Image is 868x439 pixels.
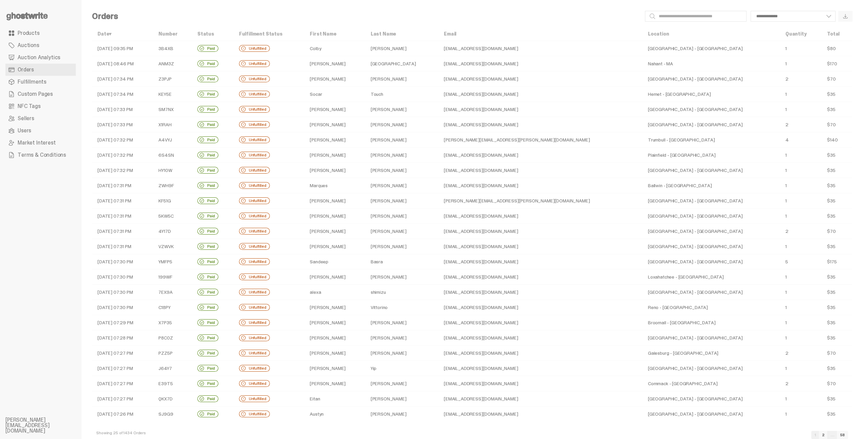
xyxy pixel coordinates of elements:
td: [DATE] 07:31 PM [92,224,153,239]
td: [DATE] 07:32 PM [92,163,153,178]
td: X7P35 [153,315,192,330]
td: [PERSON_NAME] [304,193,365,208]
th: Number [153,27,192,41]
div: Paid [197,380,218,387]
td: 1 [780,148,822,163]
a: Custom Pages [5,88,76,100]
tr: [DATE] 07:31 PM 4Y17D Paid Unfulfilled [PERSON_NAME][PERSON_NAME][EMAIL_ADDRESS][DOMAIN_NAME] [GE... [92,224,852,239]
td: 1 [780,163,822,178]
td: [DATE] 07:34 PM [92,71,153,87]
td: [EMAIL_ADDRESS][DOMAIN_NAME] [438,300,643,315]
div: Unfulfilled [239,106,270,113]
td: [EMAIL_ADDRESS][DOMAIN_NAME] [438,224,643,239]
div: Unfulfilled [239,319,270,326]
div: Unfulfilled [239,60,270,67]
td: Eitan [304,391,365,407]
td: 1 [780,391,822,407]
span: Users [18,128,31,133]
td: $70 [822,376,852,391]
td: ZWH9F [153,178,192,193]
a: Products [5,27,76,39]
td: ANM3Z [153,56,192,71]
td: $35 [822,148,852,163]
div: Paid [197,304,218,311]
td: J64Y7 [153,361,192,376]
td: [DATE] 07:33 PM [92,102,153,117]
tr: [DATE] 07:30 PM YMFP5 Paid Unfulfilled SandeepBasra[EMAIL_ADDRESS][DOMAIN_NAME] [GEOGRAPHIC_DATA]... [92,254,852,269]
td: [EMAIL_ADDRESS][DOMAIN_NAME] [438,41,643,56]
td: [PERSON_NAME] [304,71,365,87]
td: [DATE] 07:29 PM [92,315,153,330]
div: Paid [197,243,218,250]
td: $175 [822,254,852,269]
div: Broomall - [GEOGRAPHIC_DATA] [648,320,775,325]
td: $70 [822,224,852,239]
td: [EMAIL_ADDRESS][DOMAIN_NAME] [438,239,643,254]
td: 2 [780,376,822,391]
td: Socar [304,87,365,102]
td: [PERSON_NAME] [365,239,438,254]
div: Paid [197,334,218,341]
td: 1 [780,300,822,315]
td: alexa [304,285,365,300]
td: [DATE] 07:31 PM [92,208,153,224]
tr: [DATE] 07:30 PM C18PY Paid Unfulfilled [PERSON_NAME]Vittorino[EMAIL_ADDRESS][DOMAIN_NAME] Reno - ... [92,300,852,315]
tr: [DATE] 09:35 PM 3B4XB Paid Unfulfilled Colby[PERSON_NAME][EMAIL_ADDRESS][DOMAIN_NAME] [GEOGRAPHIC... [92,41,852,56]
td: $70 [822,346,852,361]
td: [PERSON_NAME] [304,330,365,346]
div: Unfulfilled [239,213,270,219]
th: Quantity [780,27,822,41]
td: [DATE] 07:33 PM [92,117,153,132]
td: Yip [365,361,438,376]
td: [PERSON_NAME] [304,300,365,315]
div: Unfulfilled [239,243,270,250]
td: [PERSON_NAME] [365,132,438,148]
td: [PERSON_NAME] [304,269,365,285]
tr: [DATE] 07:27 PM E39T5 Paid Unfulfilled [PERSON_NAME][PERSON_NAME][EMAIL_ADDRESS][DOMAIN_NAME] Com... [92,376,852,391]
a: Date▾ [97,31,111,37]
td: [PERSON_NAME] [365,102,438,117]
td: [PERSON_NAME] [365,376,438,391]
td: KEY5E [153,87,192,102]
tr: [DATE] 07:34 PM Z3PJP Paid Unfulfilled [PERSON_NAME][PERSON_NAME][EMAIL_ADDRESS][DOMAIN_NAME] [GE... [92,71,852,87]
td: [PERSON_NAME] [365,330,438,346]
div: [GEOGRAPHIC_DATA] - [GEOGRAPHIC_DATA] [648,335,775,341]
td: [EMAIL_ADDRESS][DOMAIN_NAME] [438,254,643,269]
td: $35 [822,269,852,285]
div: Paid [197,273,218,280]
td: [PERSON_NAME] [365,208,438,224]
th: Last Name [365,27,438,41]
td: 1 [780,330,822,346]
div: Paid [197,228,218,235]
td: Vittorino [365,300,438,315]
div: Paid [197,365,218,372]
tr: [DATE] 07:30 PM 7EX9A Paid Unfulfilled alexashimizu[EMAIL_ADDRESS][DOMAIN_NAME] [GEOGRAPHIC_DATA]... [92,285,852,300]
span: Custom Pages [18,91,53,97]
tr: [DATE] 07:32 PM A4VYJ Paid Unfulfilled [PERSON_NAME][PERSON_NAME][PERSON_NAME][EMAIL_ADDRESS][PER... [92,132,852,148]
td: 1 [780,56,822,71]
td: 7EX9A [153,285,192,300]
td: [PERSON_NAME] [304,148,365,163]
div: Unfulfilled [239,304,270,311]
div: Unfulfilled [239,334,270,341]
td: 2 [780,346,822,361]
div: Galesburg - [GEOGRAPHIC_DATA] [648,350,775,356]
a: 58 [837,431,848,439]
div: Paid [197,106,218,113]
td: [EMAIL_ADDRESS][DOMAIN_NAME] [438,56,643,71]
th: First Name [304,27,365,41]
div: Unfulfilled [239,45,270,52]
div: Nahant - MA [648,61,775,66]
td: [DATE] 07:27 PM [92,376,153,391]
td: 1 [780,41,822,56]
div: [GEOGRAPHIC_DATA] - [GEOGRAPHIC_DATA] [648,289,775,295]
div: Unfulfilled [239,350,270,356]
div: Commack - [GEOGRAPHIC_DATA] [648,381,775,386]
td: [PERSON_NAME][EMAIL_ADDRESS][PERSON_NAME][DOMAIN_NAME] [438,132,643,148]
td: Basra [365,254,438,269]
div: Paid [197,91,218,97]
td: SM7NX [153,102,192,117]
td: $170 [822,56,852,71]
td: [PERSON_NAME] [365,71,438,87]
div: Unfulfilled [239,365,270,372]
